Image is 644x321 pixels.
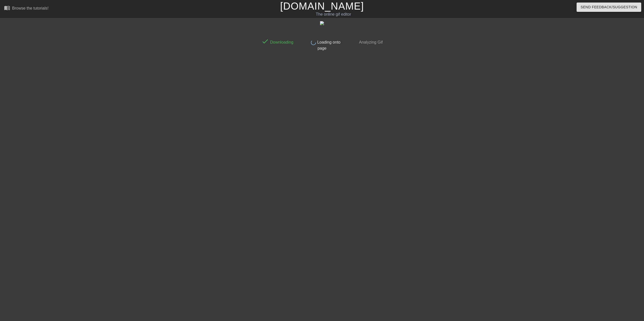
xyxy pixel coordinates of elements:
img: OLYPK.gif [320,21,324,25]
a: [DOMAIN_NAME] [280,1,364,12]
button: Send Feedback/Suggestion [577,3,641,12]
span: Loading onto page [316,40,340,50]
span: menu_book [4,5,10,11]
span: done [261,38,269,45]
div: The online gif editor [217,11,450,17]
div: Browse the tutorials! [12,6,49,10]
span: Downloading [269,40,293,44]
span: Send Feedback/Suggestion [581,4,637,10]
span: Analyzing Gif [358,40,383,44]
a: Browse the tutorials! [4,5,49,13]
